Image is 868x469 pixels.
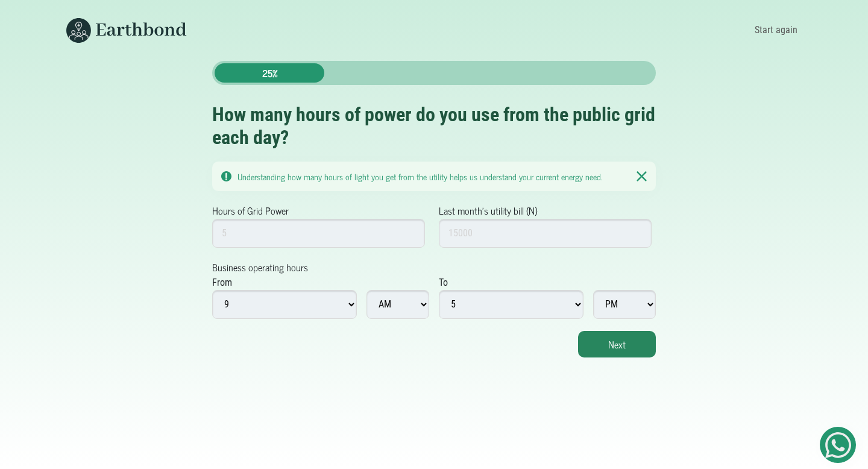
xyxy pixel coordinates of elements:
div: To [439,275,448,290]
label: Last month's utility bill (N) [439,203,537,218]
input: 5 [212,219,425,248]
div: 25% [215,63,324,83]
img: Get Started On Earthbond Via Whatsapp [825,432,851,458]
img: Earthbond's long logo for desktop view [66,18,187,43]
button: Next [578,331,656,357]
input: 15000 [439,219,652,248]
label: Hours of Grid Power [212,203,289,218]
div: From [212,275,232,290]
img: Notication Pane Close Icon [637,171,647,182]
a: Start again [750,20,802,40]
label: Business operating hours [212,260,308,274]
small: Understanding how many hours of light you get from the utility helps us understand your current e... [237,169,602,183]
img: Notication Pane Caution Icon [221,171,231,181]
h2: How many hours of power do you use from the public grid each day? [212,103,656,150]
